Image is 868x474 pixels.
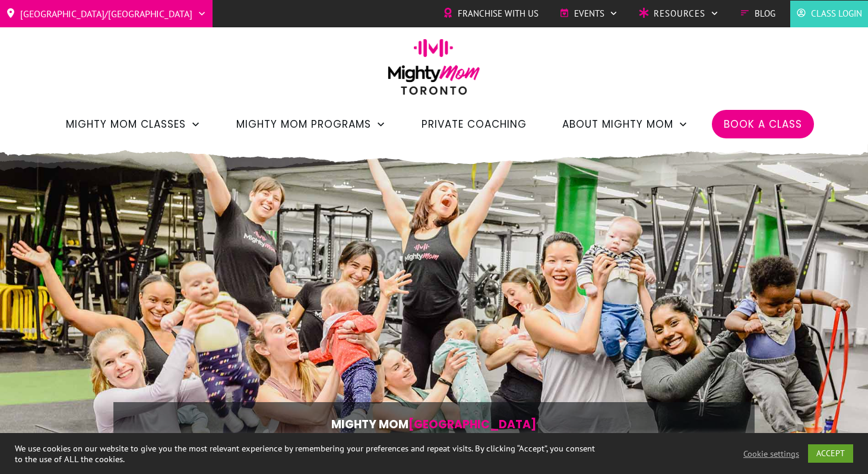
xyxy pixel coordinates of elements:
[724,114,802,134] a: Book a Class
[408,416,537,432] span: [GEOGRAPHIC_DATA]
[15,443,601,464] div: We use cookies on our website to give you the most relevant experience by remembering your prefer...
[150,415,718,434] p: Mighty Mom
[808,444,853,463] a: ACCEPT
[458,5,538,23] span: Franchise with Us
[574,5,604,23] span: Events
[755,5,775,23] span: Blog
[743,448,799,459] a: Cookie settings
[422,114,527,134] a: Private Coaching
[382,39,486,103] img: mightymom-logo-toronto
[66,114,186,134] span: Mighty Mom Classes
[562,114,688,134] a: About Mighty Mom
[6,4,207,23] a: [GEOGRAPHIC_DATA]/[GEOGRAPHIC_DATA]
[811,5,862,23] span: Class Login
[740,5,775,23] a: Blog
[559,5,618,23] a: Events
[236,114,386,134] a: Mighty Mom Programs
[236,114,371,134] span: Mighty Mom Programs
[639,5,719,23] a: Resources
[654,5,705,23] span: Resources
[66,114,201,134] a: Mighty Mom Classes
[562,114,673,134] span: About Mighty Mom
[20,4,192,23] span: [GEOGRAPHIC_DATA]/[GEOGRAPHIC_DATA]
[796,5,862,23] a: Class Login
[443,5,538,23] a: Franchise with Us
